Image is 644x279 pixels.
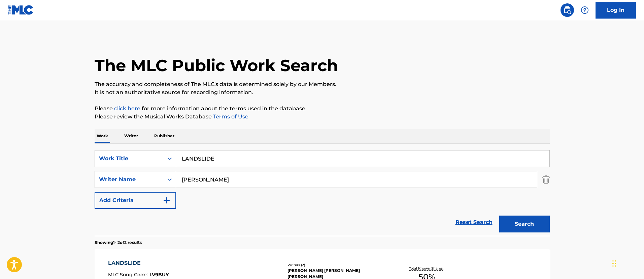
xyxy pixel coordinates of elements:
[108,272,149,278] span: MLC Song Code :
[563,6,571,14] img: search
[578,3,591,17] div: Help
[114,105,140,112] a: click here
[612,253,616,274] div: Drag
[95,129,110,143] p: Work
[287,262,389,268] div: Writers ( 2 )
[99,175,160,184] div: Writer Name
[95,88,550,96] p: It is not an authoritative source for recording information.
[561,3,574,17] a: Public Search
[95,80,550,88] p: The accuracy and completeness of The MLC's data is determined solely by our Members.
[212,113,248,120] a: Terms of Use
[95,192,176,209] button: Add Criteria
[596,2,636,19] a: Log In
[149,272,169,278] span: LV9BUY
[163,196,171,204] img: 9d2ae6d4665cec9f34b9.svg
[581,6,589,14] img: help
[542,171,550,188] img: Delete Criterion
[95,113,550,121] p: Please review the Musical Works Database
[99,155,160,163] div: Work Title
[610,247,644,279] iframe: Chat Widget
[108,259,169,267] div: LANDSLIDE
[452,215,496,230] a: Reset Search
[499,216,550,232] button: Search
[122,129,140,143] p: Writer
[95,55,338,76] h1: The MLC Public Work Search
[152,129,176,143] p: Publisher
[95,150,550,236] form: Search Form
[95,240,142,246] p: Showing 1 - 2 of 2 results
[8,5,34,15] img: MLC Logo
[95,105,550,113] p: Please for more information about the terms used in the database.
[409,266,445,271] p: Total Known Shares:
